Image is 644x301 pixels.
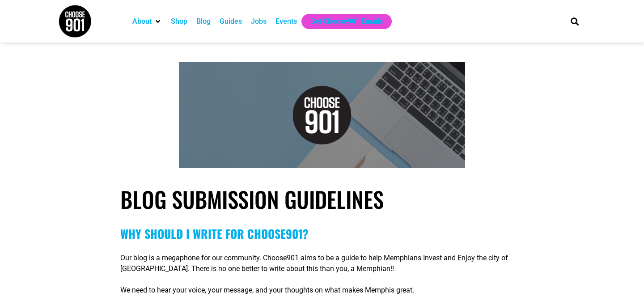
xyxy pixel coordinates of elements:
img: A laptop adorned with a "choose 901" sticker, a pencil, and a notebook on a blue background meets... [179,62,465,168]
a: Shop [171,16,187,27]
a: About [132,16,152,27]
a: Jobs [251,16,267,27]
p: We need to hear your voice, your message, and your thoughts on what makes Memphis great. [120,285,524,296]
p: Our blog is a megaphone for our community. Choose901 aims to be a guide to help Memphians Invest ... [120,253,524,274]
nav: Main nav [128,14,555,29]
div: About [128,14,166,29]
a: Events [275,16,297,27]
span: Why Should I write for CHOOSE901? [120,225,309,242]
div: Search [568,14,582,29]
a: Blog [196,16,211,27]
h1: Blog Submission Guidelines [120,186,524,212]
a: Guides [220,16,242,27]
a: Get Choose901 Emails [310,16,383,27]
